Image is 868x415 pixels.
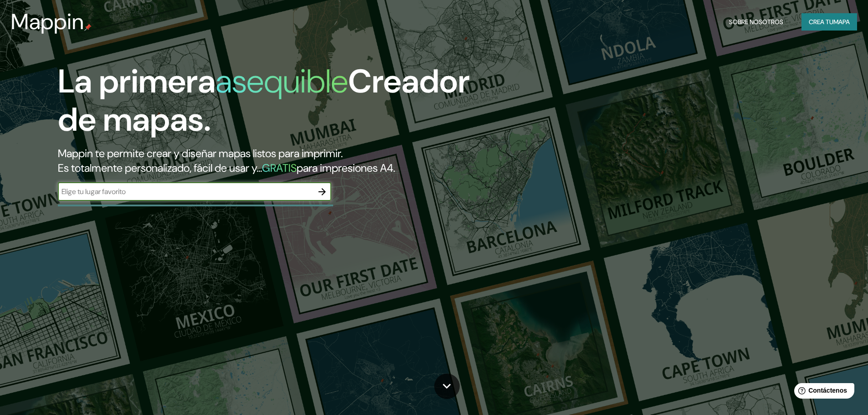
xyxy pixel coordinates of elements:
[58,60,216,102] font: La primera
[58,146,343,160] font: Mappin te permite crear y diseñar mapas listos para imprimir.
[297,161,395,175] font: para impresiones A4.
[58,161,262,175] font: Es totalmente personalizado, fácil de usar y...
[809,18,833,26] font: Crea tu
[801,13,857,31] button: Crea tumapa
[84,24,92,31] img: pin de mapeo
[833,18,850,26] font: mapa
[11,7,84,36] font: Mappin
[262,161,297,175] font: GRATIS
[58,60,470,141] font: Creador de mapas.
[729,18,783,26] font: Sobre nosotros
[725,13,787,31] button: Sobre nosotros
[787,379,858,405] iframe: Lanzador de widgets de ayuda
[58,186,313,197] input: Elige tu lugar favorito
[216,60,348,102] font: asequible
